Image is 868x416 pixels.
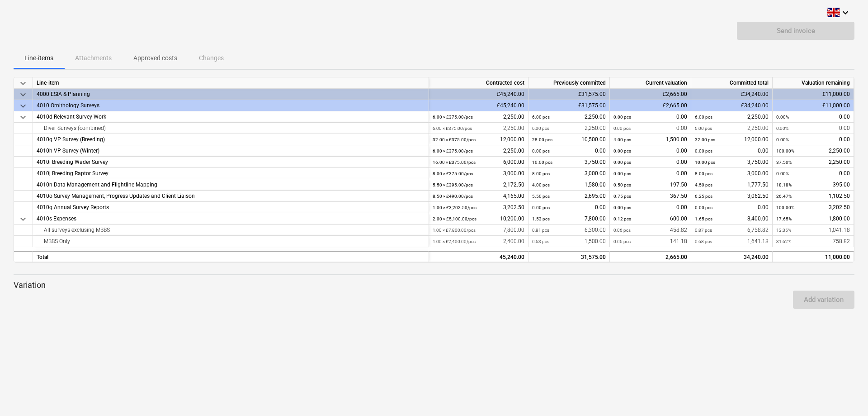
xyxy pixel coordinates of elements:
[532,148,550,153] small: 0.00 pcs
[133,53,177,63] p: Approved costs
[695,168,769,179] div: 3,000.00
[613,236,687,247] div: 141.18
[532,126,549,131] small: 6.00 pcs
[613,126,631,131] small: 0.00 pcs
[532,111,606,123] div: 2,250.00
[532,160,552,165] small: 10.00 pcs
[613,123,687,134] div: 0.00
[613,182,631,187] small: 0.50 pcs
[776,216,792,221] small: 17.65%
[613,160,631,165] small: 0.00 pcs
[532,236,606,247] div: 1,500.00
[18,89,28,100] span: keyboard_arrow_down
[37,179,425,191] div: 4010n Data Management and Flightline Mapping
[695,148,712,153] small: 0.00 pcs
[610,100,691,111] div: £2,665.00
[532,252,606,263] div: 31,575.00
[33,251,429,262] div: Total
[433,145,524,157] div: 2,250.00
[613,191,687,202] div: 367.50
[18,214,28,225] span: keyboard_arrow_down
[695,191,769,202] div: 3,062.50
[37,168,425,179] div: 4010j Breeding Raptor Survey
[433,137,476,142] small: 32.00 × £375.00 / pcs
[776,225,850,236] div: 1,041.18
[433,252,524,263] div: 45,240.00
[433,157,524,168] div: 6,000.00
[532,213,606,225] div: 7,800.00
[776,160,792,165] small: 37.50%
[695,126,712,131] small: 6.00 pcs
[33,77,429,89] div: Line-item
[776,168,850,179] div: 0.00
[433,171,473,176] small: 8.00 × £375.00 / pcs
[429,100,528,111] div: £45,240.00
[613,194,631,199] small: 0.75 pcs
[532,228,549,233] small: 0.81 pcs
[613,225,687,236] div: 458.82
[776,111,850,123] div: 0.00
[37,100,425,111] div: 4010 Ornithology Surveys
[695,205,712,210] small: 0.00 pcs
[613,239,631,244] small: 0.06 pcs
[776,148,794,153] small: 100.00%
[433,228,476,233] small: 1.00 × £7,800.00 / pcs
[532,168,606,179] div: 3,000.00
[776,205,794,210] small: 100.00%
[695,115,712,120] small: 6.00 pcs
[695,213,769,225] div: 8,400.00
[429,89,528,100] div: £45,240.00
[37,236,425,247] div: MBBS Only
[532,194,550,199] small: 5.50 pcs
[776,239,791,244] small: 31.62%
[37,157,425,168] div: 4010i Breeding Wader Survey
[433,216,476,221] small: 2.00 × £5,100.00 / pcs
[433,205,476,210] small: 1.00 × £3,202.50 / pcs
[532,191,606,202] div: 2,695.00
[691,251,773,262] div: 34,240.00
[532,134,606,145] div: 10,500.00
[695,111,769,123] div: 2,250.00
[691,77,773,89] div: Committed total
[532,157,606,168] div: 3,750.00
[433,179,524,191] div: 2,172.50
[37,191,425,202] div: 4010o Survey Management, Progress Updates and Client Liaison
[433,202,524,213] div: 3,202.50
[776,171,789,176] small: 0.00%
[37,145,425,157] div: 4010h VP Survey (Winter)
[24,53,53,63] p: Line-items
[613,168,687,179] div: 0.00
[532,115,550,120] small: 6.00 pcs
[532,123,606,134] div: 2,250.00
[613,171,631,176] small: 0.00 pcs
[776,137,789,142] small: 0.00%
[532,239,549,244] small: 0.63 pcs
[532,179,606,191] div: 1,580.00
[776,145,850,157] div: 2,250.00
[840,7,851,18] i: keyboard_arrow_down
[433,225,524,236] div: 7,800.00
[610,89,691,100] div: £2,665.00
[528,89,610,100] div: £31,575.00
[433,160,476,165] small: 16.00 × £375.00 / pcs
[18,100,28,111] span: keyboard_arrow_down
[532,171,550,176] small: 8.00 pcs
[433,126,472,131] small: 6.00 × £375.00 / pcs
[776,228,791,233] small: 13.35%
[773,77,854,89] div: Valuation remaining
[613,252,687,263] div: 2,665.00
[613,145,687,157] div: 0.00
[695,202,769,213] div: 0.00
[433,115,473,120] small: 6.00 × £375.00 / pcs
[776,123,850,134] div: 0.00
[37,213,425,225] div: 4010s Expenses
[695,160,715,165] small: 10.00 pcs
[776,191,850,202] div: 1,102.50
[691,89,773,100] div: £34,240.00
[613,205,631,210] small: 0.00 pcs
[532,225,606,236] div: 6,300.00
[613,148,631,153] small: 0.00 pcs
[433,182,473,187] small: 5.50 × £395.00 / pcs
[532,205,550,210] small: 0.00 pcs
[18,112,28,123] span: keyboard_arrow_down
